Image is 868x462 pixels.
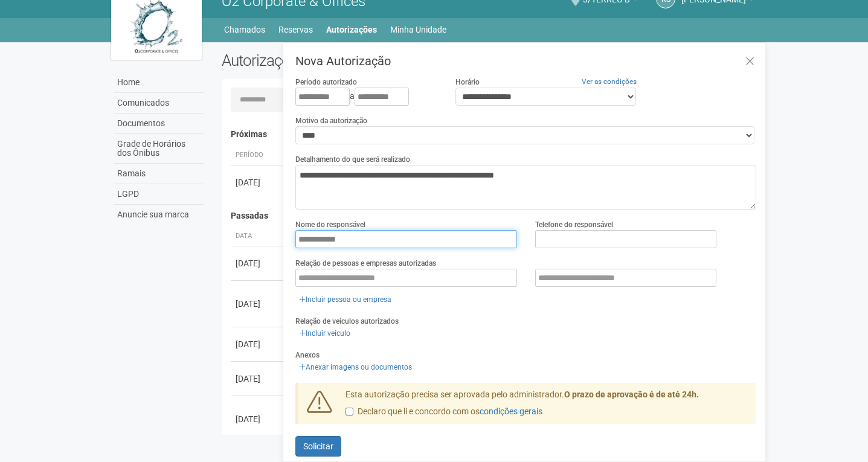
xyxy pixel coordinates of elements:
[114,205,204,225] a: Anuncie sua marca
[236,338,280,350] div: [DATE]
[231,226,285,246] th: Data
[346,406,542,418] label: Declaro que li e concordo com os
[278,21,313,38] a: Reservas
[455,77,480,88] label: Horário
[295,361,416,374] a: Anexar imagens ou documentos
[231,146,285,165] th: Período
[295,436,341,457] button: Solicitar
[295,219,365,230] label: Nome do responsável
[114,72,204,93] a: Home
[236,298,280,310] div: [DATE]
[224,21,265,38] a: Chamados
[114,164,204,184] a: Ramais
[295,77,357,88] label: Período autorizado
[231,211,748,220] h4: Passadas
[295,258,436,269] label: Relação de pessoas e empresas autorizadas
[535,219,613,230] label: Telefone do responsável
[295,88,437,106] div: a
[295,350,320,361] label: Anexos
[390,21,446,38] a: Minha Unidade
[236,176,280,188] div: [DATE]
[114,184,204,205] a: LGPD
[236,257,280,269] div: [DATE]
[222,51,480,69] h2: Autorizações
[231,130,748,139] h4: Próximas
[114,93,204,114] a: Comunicados
[326,21,377,38] a: Autorizações
[480,406,542,416] a: condições gerais
[295,154,410,165] label: Detalhamento do que será realizado
[295,115,367,126] label: Motivo da autorização
[236,413,280,425] div: [DATE]
[295,55,756,67] h3: Nova Autorização
[114,134,204,164] a: Grade de Horários dos Ônibus
[295,293,395,306] a: Incluir pessoa ou empresa
[582,77,637,86] a: Ver as condições
[303,441,333,451] span: Solicitar
[295,316,399,327] label: Relação de veículos autorizados
[564,390,699,399] strong: O prazo de aprovação é de até 24h.
[346,408,353,415] input: Declaro que li e concordo com oscondições gerais
[114,114,204,134] a: Documentos
[236,373,280,385] div: [DATE]
[336,389,757,424] div: Esta autorização precisa ser aprovada pelo administrador.
[295,327,354,340] a: Incluir veículo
